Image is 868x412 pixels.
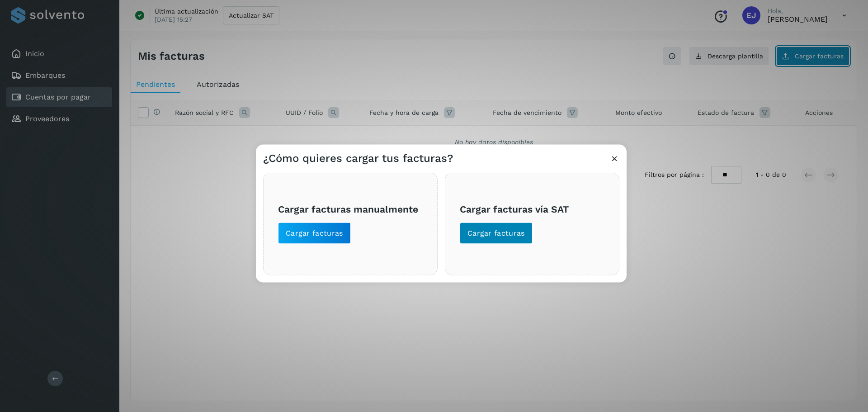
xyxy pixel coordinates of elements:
h3: Cargar facturas vía SAT [460,204,604,215]
button: Cargar facturas [460,222,533,244]
h3: Cargar facturas manualmente [278,204,423,215]
span: Cargar facturas [467,228,525,238]
span: Cargar facturas [286,228,343,238]
button: Cargar facturas [278,222,351,244]
h3: ¿Cómo quieres cargar tus facturas? [263,152,453,165]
